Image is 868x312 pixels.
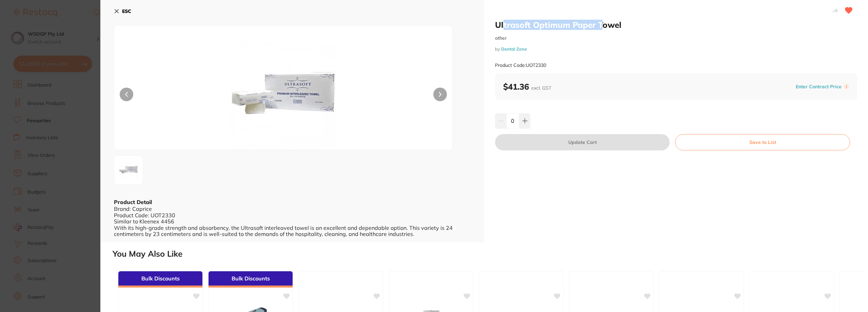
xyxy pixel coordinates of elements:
div: Bulk Discounts [209,271,293,288]
img: eDUwMC0xLmpwZw [182,42,384,150]
div: Bulk Discounts [118,271,202,288]
button: Enter Contract Price [794,84,844,90]
div: Brand: Caprice Product Code: UOT2330 Similar to Kleenex 4456 With its high-grade strength and abs... [114,206,471,237]
b: Product Detail [114,199,152,205]
h2: You May Also Like [113,249,865,259]
button: Save to List [675,134,850,150]
b: $41.36 [503,81,551,92]
h2: Ultrasoft Optimum Paper Towel [495,20,857,30]
b: ESC [122,8,131,14]
small: other [495,35,857,41]
label: i [844,84,849,89]
img: eDUwMC0xLmpwZw [116,158,141,182]
span: excl. GST [531,85,551,91]
small: by [495,47,857,52]
button: ESC [114,5,131,17]
a: Dental Zone [501,46,527,52]
small: Product Code: UOT2330 [495,62,546,68]
button: Update Cart [495,134,670,150]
